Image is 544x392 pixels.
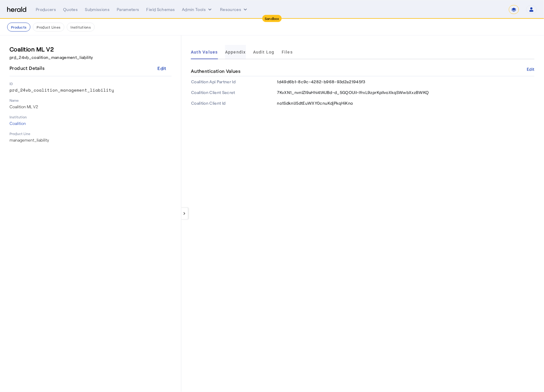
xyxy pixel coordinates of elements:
a: Appendix [225,45,246,59]
span: Appendix [225,50,246,54]
div: Parameters [117,7,139,12]
button: Edit [527,68,534,71]
a: Audit Log [253,45,275,59]
button: Product Lines [33,23,64,32]
button: Institutions [67,23,95,32]
button: Edit [152,63,172,73]
p: Institution [10,115,172,119]
span: 1d49d6b1-8c9c-4282-b968-93d2e21945f3 [277,79,365,84]
p: prd_24vb_coalition_management_liability [10,54,172,60]
button: Resources dropdown menu [220,7,248,12]
th: Coalition Client Id [191,98,277,109]
span: Auth Values [191,50,218,54]
span: Files [282,50,293,54]
p: Name [10,98,172,103]
img: Herald Logo [7,7,26,12]
button: internal dropdown menu [182,7,213,12]
span: 7KvXN1_nvnIZl9aHhi41AUBd-d_5GQOUiI-lfrxL9zprKpIIvoXkqSWwbXxzBWKQ [277,90,429,95]
h4: Product Details [10,65,47,72]
a: Files [282,45,293,59]
span: no1SdknlJ5dtEuWXY0cnuKdjPkqHiKno [277,101,353,106]
p: Coalition ML V2 [10,104,172,110]
h4: Authentication Values [191,68,243,75]
p: Coalition [10,120,172,126]
div: Sandbox [262,15,282,22]
th: Coalition Client Secret [191,87,277,98]
a: Auth Values [191,45,218,59]
div: Producers [36,7,56,12]
p: management_liability [10,137,172,143]
p: Product Line [10,131,172,136]
mat-icon: keyboard_arrow_left [182,211,187,216]
div: Edit [158,65,166,71]
p: prd_24vb_coalition_management_liability [10,87,172,93]
th: Coalition Api Partner Id [191,76,277,87]
div: Submissions [85,7,110,12]
button: Products [7,23,30,32]
h3: Coalition ML V2 [10,45,172,53]
p: ID [10,81,172,86]
span: Audit Log [253,50,275,54]
div: Quotes [63,7,78,12]
div: Field Schemas [146,7,175,12]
